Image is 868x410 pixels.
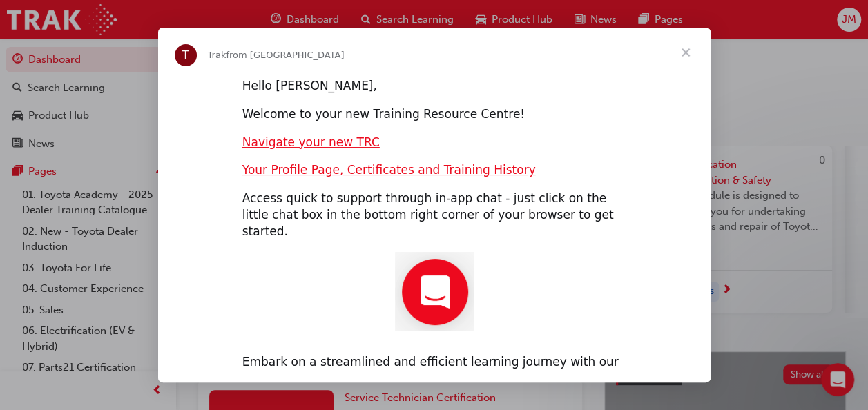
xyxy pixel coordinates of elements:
div: Embark on a streamlined and efficient learning journey with our enhanced Training Resource Centre! [242,354,626,387]
a: Navigate your new TRC [242,135,380,149]
div: Access quick to support through in-app chat - just click on the little chat box in the bottom rig... [242,191,626,240]
span: from [GEOGRAPHIC_DATA] [226,50,344,60]
div: Hello [PERSON_NAME], [242,78,626,95]
div: Welcome to your new Training Resource Centre! [242,106,626,123]
span: Close [661,28,711,77]
a: Your Profile Page, Certificates and Training History [242,163,536,177]
span: Trak [208,50,226,60]
div: Profile image for Trak [175,44,197,66]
